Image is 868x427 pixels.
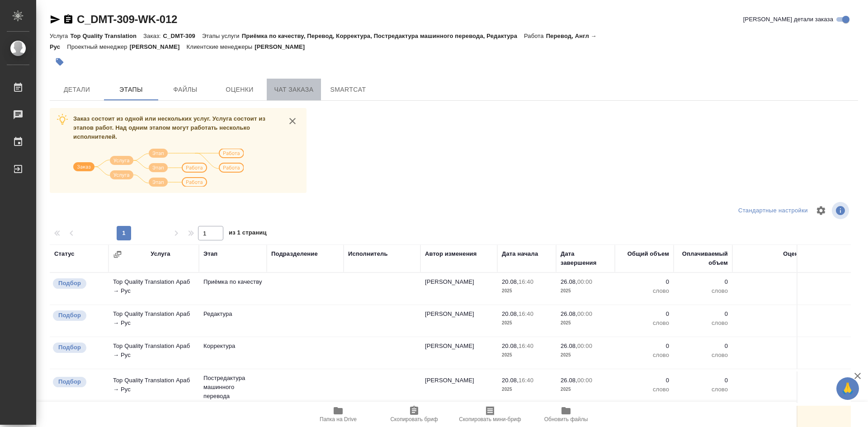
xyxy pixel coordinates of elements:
p: слово [678,319,728,328]
td: [PERSON_NAME] [420,305,497,337]
p: 0 [678,277,728,286]
p: слово [619,351,669,360]
p: 20.08, [502,310,519,317]
td: Top Quality Translation Араб → Рус [108,337,199,369]
p: 2025 [561,319,610,328]
p: слово [678,385,728,394]
p: Top Quality Translation [70,33,143,39]
button: Скопировать мини-бриф [452,402,528,427]
p: Проектный менеджер [67,43,129,50]
span: Настроить таблицу [810,200,832,221]
div: Оплачиваемый объем [678,249,728,267]
td: Top Quality Translation Араб → Рус [108,305,199,337]
p: 2025 [502,385,552,394]
button: Папка на Drive [300,402,376,427]
button: Скопировать ссылку для ЯМессенджера [50,14,61,25]
p: [PERSON_NAME] [255,43,311,50]
span: 🙏 [840,379,855,398]
p: 00:00 [577,343,592,349]
div: Исполнитель [348,249,388,258]
p: 20.08, [502,377,519,384]
p: 0 [678,342,728,351]
button: Обновить файлы [528,402,604,427]
p: 2025 [561,351,610,360]
td: [PERSON_NAME] [420,371,497,403]
div: Подразделение [271,249,318,258]
p: слово [619,319,669,328]
span: Обновить файлы [544,416,588,422]
td: Top Quality Translation Араб → Рус [108,273,199,305]
span: Посмотреть информацию [832,202,851,219]
p: 26.08, [561,278,577,285]
p: Подбор [58,311,81,320]
div: Дата завершения [561,249,610,267]
p: 26.08, [561,310,577,317]
p: 2025 [561,286,610,296]
p: 2025 [502,351,552,360]
div: split button [736,204,810,218]
p: слово [619,286,669,296]
div: Оценка [783,249,805,258]
span: Этапы [109,84,153,95]
button: 🙏 [836,377,859,400]
p: Клиентские менеджеры [187,43,255,50]
p: 0 [619,277,669,286]
p: 00:00 [577,377,592,384]
p: C_DMT-309 [163,33,202,39]
p: 00:00 [577,310,592,317]
span: Оценки [218,84,261,95]
button: Сгруппировать [113,250,122,259]
p: Подбор [58,279,81,288]
p: Этапы услуги [202,33,242,39]
p: Работа [524,33,546,39]
div: Дата начала [502,249,538,258]
p: слово [619,385,669,394]
span: [PERSON_NAME] детали заказа [743,15,833,24]
p: 16:40 [519,377,533,384]
p: 16:40 [519,278,533,285]
p: 26.08, [561,377,577,384]
p: 26.08, [561,343,577,349]
button: Скопировать бриф [376,402,452,427]
p: 20.08, [502,278,519,285]
p: слово [678,286,728,296]
a: C_DMT-309-WK-012 [77,13,177,25]
td: [PERSON_NAME] [420,337,497,369]
div: Автор изменения [425,249,476,258]
p: Заказ: [143,33,163,39]
p: 2025 [502,319,552,328]
span: Заказ состоит из одной или нескольких услуг. Услуга состоит из этапов работ. Над одним этапом мог... [73,115,265,140]
p: 0 [678,376,728,385]
div: Статус [54,249,75,258]
p: 0 [619,376,669,385]
span: Чат заказа [272,84,316,95]
p: 0 [619,310,669,319]
div: Этап [203,249,217,258]
td: [PERSON_NAME] [420,273,497,305]
p: Услуга [50,33,70,39]
span: из 1 страниц [229,227,267,240]
span: Папка на Drive [320,416,357,422]
p: Редактура [203,310,262,319]
td: Top Quality Translation Араб → Рус [108,371,199,403]
p: 0 [619,342,669,351]
div: Услуга [151,249,170,258]
p: [PERSON_NAME] [130,43,187,50]
span: SmartCat [326,84,370,95]
p: Подбор [58,377,81,386]
div: Общий объем [627,249,669,258]
p: 16:40 [519,343,533,349]
span: Детали [55,84,99,95]
p: 16:40 [519,310,533,317]
button: Скопировать ссылку [63,14,74,25]
p: Постредактура машинного перевода [203,374,262,401]
p: 2025 [502,286,552,296]
p: Приёмка по качеству, Перевод, Корректура, Постредактура машинного перевода, Редактура [242,33,524,39]
p: 2025 [561,385,610,394]
p: 20.08, [502,343,519,349]
button: close [286,114,299,128]
p: слово [678,351,728,360]
p: Приёмка по качеству [203,277,262,286]
p: Подбор [58,343,81,352]
button: Добавить тэг [50,52,70,72]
